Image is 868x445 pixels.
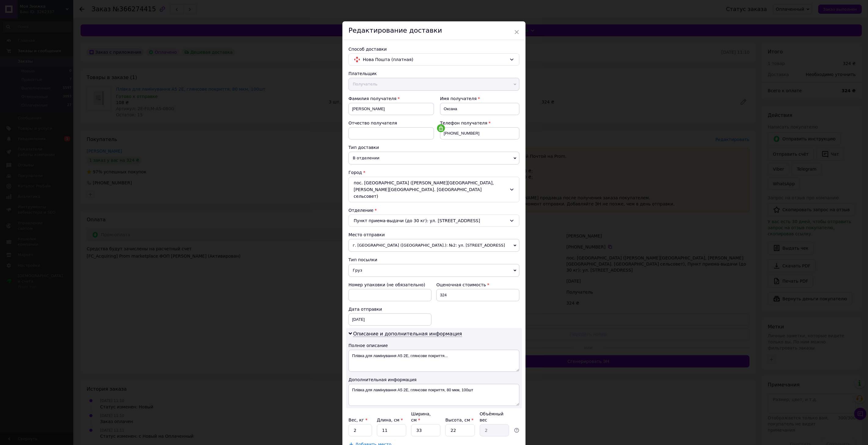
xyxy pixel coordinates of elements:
div: Способ доставки [349,46,519,52]
div: Пункт приема-выдачи (до 30 кг): ул. [STREET_ADDRESS] [349,215,519,227]
span: Телефон получателя [440,121,487,125]
div: Отделение [349,207,519,213]
label: Ширина, см [411,411,431,422]
span: Получатель [349,78,519,91]
div: Дополнительная информация [349,377,519,383]
div: Полное описание [349,342,519,349]
span: Фамилия получателя [349,96,396,101]
div: пос. [GEOGRAPHIC_DATA] ([PERSON_NAME][GEOGRAPHIC_DATA], [PERSON_NAME][GEOGRAPHIC_DATA]. [GEOGRAPH... [349,177,519,202]
div: Оценочная стоимость [436,282,519,288]
input: +380 [440,127,519,139]
div: Объёмный вес [480,411,509,423]
span: Место отправки [349,232,385,237]
span: × [514,27,519,37]
span: Тип посылки [349,257,377,262]
span: г. [GEOGRAPHIC_DATA] ([GEOGRAPHIC_DATA].): №2: ул. [STREET_ADDRESS] [349,239,519,252]
div: Номер упаковки (не обязательно) [349,282,432,288]
textarea: Плівка для ламінування A5 2E, глянсове покриття... [349,350,519,372]
span: Отчество получателя [349,121,397,125]
span: В отделении [349,152,519,165]
span: Нова Пошта (платная) [363,56,507,63]
div: Редактирование доставки [342,21,526,40]
label: Высота, см [445,418,473,422]
div: Город [349,169,519,175]
span: Груз [349,264,519,277]
span: Имя получателя [440,96,477,101]
div: Дата отправки [349,306,432,312]
textarea: Плівка для ламінування A5 2E, глянсове покриття, 80 мкм, 100шт [349,384,519,406]
span: Плательщик [349,71,377,76]
label: Длина, см [377,418,403,422]
span: Описание и дополнительная информация [353,331,462,337]
label: Вес, кг [349,418,367,422]
span: Тип доставки [349,145,379,150]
